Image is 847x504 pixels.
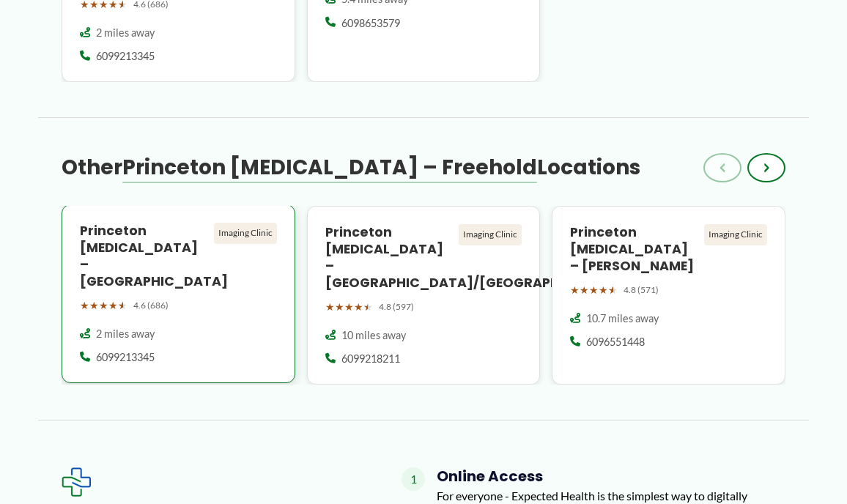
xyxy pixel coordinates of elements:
span: 2 miles away [96,327,155,341]
span: 10 miles away [341,328,406,343]
span: ★ [99,296,108,315]
span: ★ [325,297,335,316]
img: Expected Healthcare Logo [62,467,91,497]
span: ★ [580,281,589,300]
span: 6099213345 [96,350,155,365]
span: ★ [80,296,89,315]
h4: Princeton [MEDICAL_DATA] – [GEOGRAPHIC_DATA]/[GEOGRAPHIC_DATA] [325,224,454,291]
span: ★ [354,297,363,316]
div: Imaging Clinic [704,224,767,245]
span: 4.8 (597) [379,299,414,315]
h3: Other Locations [62,155,640,181]
span: ★ [608,281,618,300]
a: Princeton [MEDICAL_DATA] – [GEOGRAPHIC_DATA]/[GEOGRAPHIC_DATA] Imaging Clinic ★★★★★ 4.8 (597) 10 ... [307,206,541,385]
span: ★ [118,296,127,315]
span: 6099218211 [341,352,400,366]
span: 6098653579 [341,16,400,31]
button: › [747,153,785,182]
span: 2 miles away [96,26,155,40]
span: 6096551448 [586,335,645,349]
span: 4.6 (686) [133,297,169,314]
span: ★ [89,296,99,315]
h4: Online Access [437,467,785,485]
div: Imaging Clinic [459,224,522,245]
span: ★ [344,297,354,316]
button: ‹ [703,153,741,182]
h4: Princeton [MEDICAL_DATA] – [GEOGRAPHIC_DATA] [80,223,208,289]
span: 10.7 miles away [586,311,659,326]
span: ★ [599,281,608,300]
span: ★ [570,281,580,300]
span: › [763,159,769,177]
span: Princeton [MEDICAL_DATA] – Freehold [122,153,537,182]
span: 6099213345 [96,49,155,64]
a: Princeton [MEDICAL_DATA] – [PERSON_NAME] Imaging Clinic ★★★★★ 4.8 (571) 10.7 miles away 6096551448 [552,206,785,385]
h4: Princeton [MEDICAL_DATA] – [PERSON_NAME] [570,224,698,275]
div: Imaging Clinic [214,223,277,243]
span: 4.8 (571) [624,282,659,298]
span: ‹ [720,159,725,177]
span: 1 [402,467,425,491]
span: ★ [363,297,373,316]
span: ★ [589,281,599,300]
a: Princeton [MEDICAL_DATA] – [GEOGRAPHIC_DATA] Imaging Clinic ★★★★★ 4.6 (686) 2 miles away 6099213345 [62,206,295,385]
span: ★ [335,297,344,316]
span: ★ [108,296,118,315]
